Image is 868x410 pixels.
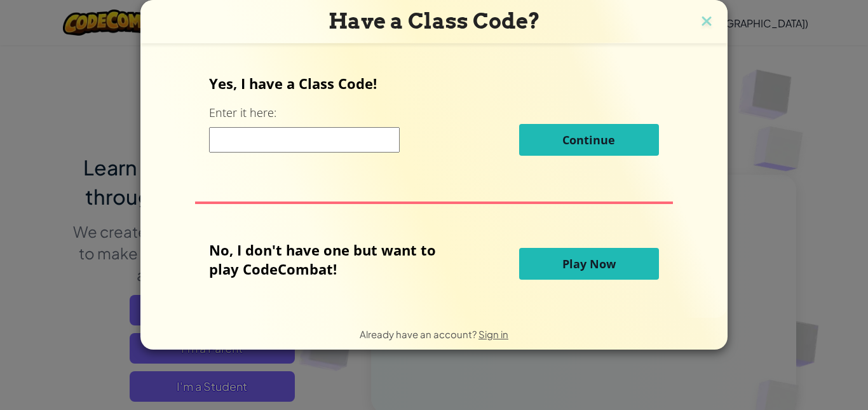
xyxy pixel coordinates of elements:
button: Play Now [519,248,659,280]
span: Have a Class Code? [329,8,540,34]
a: Sign in [478,328,508,340]
p: No, I don't have one but want to play CodeCombat! [209,240,455,278]
span: Play Now [562,256,616,271]
span: Already have an account? [360,328,478,340]
img: close icon [698,13,715,32]
p: Yes, I have a Class Code! [209,74,658,93]
button: Continue [519,124,659,156]
label: Enter it here: [209,105,276,121]
span: Continue [562,132,615,147]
